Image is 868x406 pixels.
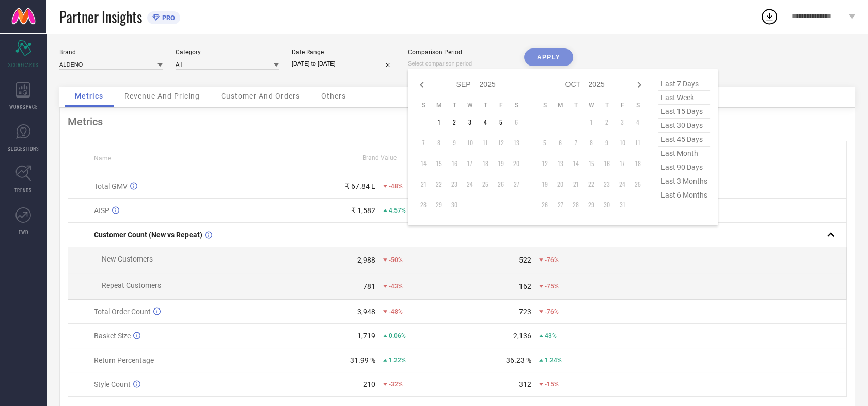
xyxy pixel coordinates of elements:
[545,381,559,388] span: -15%
[357,256,375,264] div: 2,988
[568,135,583,151] td: Tue Oct 07 2025
[94,380,131,388] span: Style Count
[431,197,447,213] td: Mon Sep 29 2025
[630,135,645,151] td: Sat Oct 11 2025
[102,281,161,289] span: Repeat Customers
[292,48,395,56] div: Date Range
[447,101,462,109] th: Tuesday
[493,101,509,109] th: Friday
[506,356,531,364] div: 36.23 %
[447,176,462,192] td: Tue Sep 23 2025
[568,197,583,213] td: Tue Oct 28 2025
[614,197,630,213] td: Fri Oct 31 2025
[658,133,710,147] span: last 45 days
[357,307,375,316] div: 3,948
[545,308,559,315] span: -76%
[321,92,346,100] span: Others
[408,58,511,69] input: Select comparison period
[658,77,710,91] span: last 7 days
[389,381,403,388] span: -32%
[8,144,39,152] span: SUGGESTIONS
[630,101,645,109] th: Saturday
[75,92,103,100] span: Metrics
[553,135,568,151] td: Mon Oct 06 2025
[583,176,599,192] td: Wed Oct 22 2025
[94,206,109,215] span: AISP
[537,101,553,109] th: Sunday
[493,156,509,171] td: Fri Sep 19 2025
[68,116,847,128] div: Metrics
[447,115,462,130] td: Tue Sep 02 2025
[124,92,200,100] span: Revenue And Pricing
[389,308,403,315] span: -48%
[447,156,462,171] td: Tue Sep 16 2025
[519,282,531,290] div: 162
[362,154,397,161] span: Brand Value
[478,135,493,151] td: Thu Sep 11 2025
[389,332,406,339] span: 0.06%
[14,186,32,194] span: TRENDS
[478,115,493,130] td: Thu Sep 04 2025
[545,356,562,364] span: 1.24%
[94,182,128,190] span: Total GMV
[509,156,524,171] td: Sat Sep 20 2025
[389,183,403,190] span: -48%
[599,156,614,171] td: Thu Oct 16 2025
[9,103,38,110] span: WORKSPACE
[416,156,431,171] td: Sun Sep 14 2025
[519,307,531,316] div: 723
[389,283,403,290] span: -43%
[94,155,111,162] span: Name
[545,332,557,339] span: 43%
[614,156,630,171] td: Fri Oct 17 2025
[509,115,524,130] td: Sat Sep 06 2025
[630,115,645,130] td: Sat Oct 04 2025
[493,176,509,192] td: Fri Sep 26 2025
[658,160,710,174] span: last 90 days
[614,101,630,109] th: Friday
[363,380,375,388] div: 210
[462,101,478,109] th: Wednesday
[658,91,710,105] span: last week
[658,188,710,202] span: last 6 months
[509,176,524,192] td: Sat Sep 27 2025
[431,101,447,109] th: Monday
[537,156,553,171] td: Sun Oct 12 2025
[553,197,568,213] td: Mon Oct 27 2025
[583,115,599,130] td: Wed Oct 01 2025
[493,135,509,151] td: Fri Sep 12 2025
[478,176,493,192] td: Thu Sep 25 2025
[545,283,559,290] span: -75%
[760,7,779,26] div: Open download list
[94,307,151,316] span: Total Order Count
[658,119,710,133] span: last 30 days
[416,197,431,213] td: Sun Sep 28 2025
[583,101,599,109] th: Wednesday
[350,356,375,364] div: 31.99 %
[431,176,447,192] td: Mon Sep 22 2025
[19,228,28,236] span: FWD
[614,115,630,130] td: Fri Oct 03 2025
[630,176,645,192] td: Sat Oct 25 2025
[389,356,406,364] span: 1.22%
[462,176,478,192] td: Wed Sep 24 2025
[553,176,568,192] td: Mon Oct 20 2025
[568,101,583,109] th: Tuesday
[357,332,375,340] div: 1,719
[462,156,478,171] td: Wed Sep 17 2025
[519,380,531,388] div: 312
[351,206,375,215] div: ₹ 1,582
[509,101,524,109] th: Saturday
[537,176,553,192] td: Sun Oct 19 2025
[633,78,645,91] div: Next month
[493,115,509,130] td: Fri Sep 05 2025
[416,101,431,109] th: Sunday
[599,101,614,109] th: Thursday
[94,356,154,364] span: Return Percentage
[658,105,710,119] span: last 15 days
[583,197,599,213] td: Wed Oct 29 2025
[416,176,431,192] td: Sun Sep 21 2025
[447,197,462,213] td: Tue Sep 30 2025
[431,115,447,130] td: Mon Sep 01 2025
[102,255,153,263] span: New Customers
